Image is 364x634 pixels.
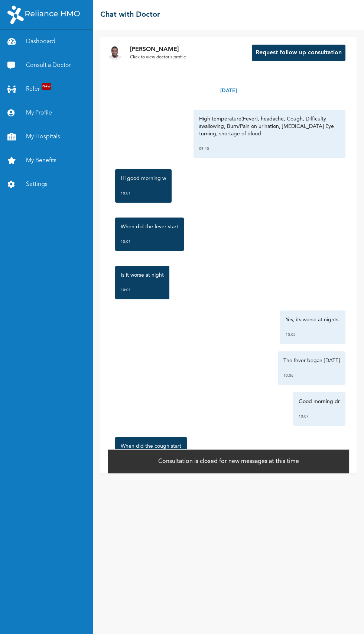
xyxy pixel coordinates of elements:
div: 10:01 [121,238,178,245]
p: Yes, its worse at nights. [286,316,340,324]
span: New [42,83,51,90]
h2: Chat with Doctor [100,9,160,20]
p: High temperature(Fever), headache, Cough, Difficulty swallowing, Burn/Pain on urination, [MEDICAL... [199,115,340,138]
div: 10:06 [286,331,340,338]
p: When did the cough start [121,442,181,450]
img: RelianceHMO's Logo [7,6,80,24]
div: 10:01 [121,286,164,294]
p: When did the fever start [121,223,178,231]
u: Click to view doctor's profile [130,55,186,59]
div: 10:06 [283,372,340,379]
div: 10:01 [121,190,166,197]
p: Hi good morning w [121,175,166,182]
p: The fever began [DATE] [283,357,340,364]
button: Request follow up consultation [252,45,345,61]
div: 09:40 [199,145,340,152]
div: 10:07 [299,413,340,420]
img: Dr. undefined` [108,45,123,60]
p: Consultation is closed for new messages at this time [158,457,299,466]
p: [DATE] [220,87,237,95]
p: Is it worse at night [121,271,164,279]
p: [PERSON_NAME] [130,45,186,54]
p: Good morning dr [299,398,340,405]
